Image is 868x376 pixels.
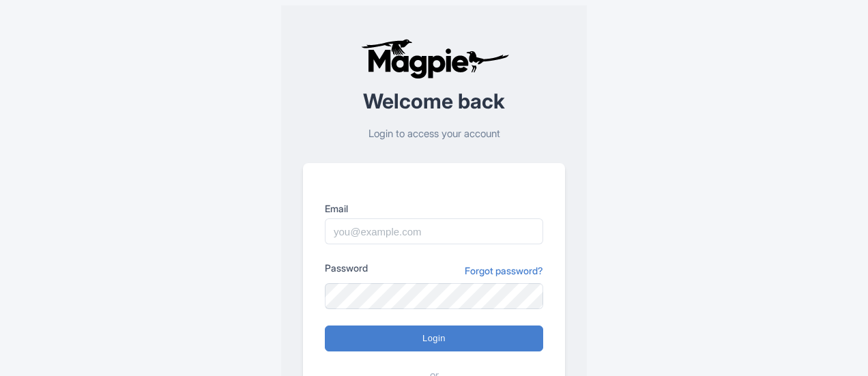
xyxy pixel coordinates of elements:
[303,126,565,142] p: Login to access your account
[325,201,543,216] label: Email
[303,90,565,113] h2: Welcome back
[465,263,543,278] a: Forgot password?
[325,261,368,275] label: Password
[325,326,543,351] input: Login
[358,38,511,79] img: logo-ab69f6fb50320c5b225c76a69d11143b.png
[325,218,543,244] input: you@example.com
